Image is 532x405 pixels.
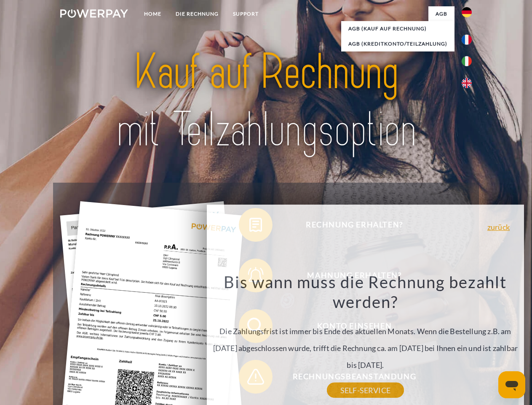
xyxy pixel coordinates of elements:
a: DIE RECHNUNG [168,6,226,22]
a: Home [137,6,168,22]
a: SELF-SERVICE [327,383,404,398]
a: agb [428,6,454,22]
img: en [462,78,472,88]
img: de [462,7,472,17]
h3: Bis wann muss die Rechnung bezahlt werden? [212,272,519,312]
a: SUPPORT [226,6,266,22]
img: logo-powerpay-white.svg [60,9,128,18]
img: it [462,56,472,66]
a: AGB (Kreditkonto/Teilzahlung) [341,36,454,51]
iframe: Schaltfläche zum Öffnen des Messaging-Fensters [498,371,525,398]
a: zurück [487,223,510,231]
img: title-powerpay_de.svg [80,40,452,162]
a: AGB (Kauf auf Rechnung) [341,21,454,36]
img: fr [462,35,472,45]
div: Die Zahlungsfrist ist immer bis Ende des aktuellen Monats. Wenn die Bestellung z.B. am [DATE] abg... [212,272,519,390]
